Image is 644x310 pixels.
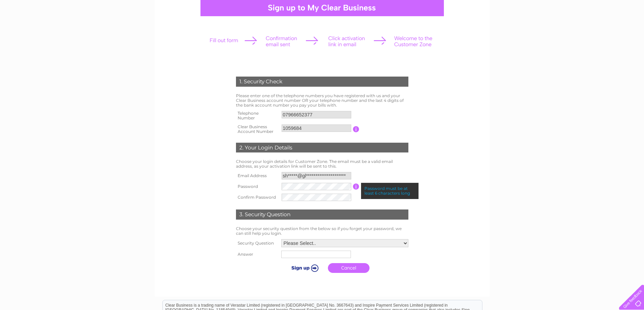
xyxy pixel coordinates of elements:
[234,122,280,136] th: Clear Business Account Number
[517,3,563,12] a: 0333 014 3131
[163,4,482,33] div: Clear Business is a trading name of Verastar Limited (registered in [GEOGRAPHIC_DATA] No. 3667643...
[234,181,280,192] th: Password
[234,109,280,122] th: Telephone Number
[234,249,280,260] th: Answer
[23,18,57,38] img: logo.png
[236,209,408,220] div: 3. Security Question
[283,263,325,273] input: Submit
[353,184,359,190] input: Information
[234,192,280,203] th: Confirm Password
[623,29,640,34] a: Contact
[234,170,280,181] th: Email Address
[328,263,369,273] a: Cancel
[549,29,562,34] a: Water
[585,29,605,34] a: Telecoms
[236,77,408,87] div: 1. Security Check
[234,92,410,109] td: Please enter one of the telephone numbers you have registered with us and your Clear Business acc...
[234,225,410,237] td: Choose your security question from the below so if you forget your password, we can still help yo...
[234,237,280,249] th: Security Question
[236,143,408,153] div: 2. Your Login Details
[610,29,619,34] a: Blog
[234,158,410,170] td: Choose your login details for Customer Zone. The email must be a valid email address, as your act...
[353,126,359,132] input: Information
[361,183,419,199] div: Password must be at least 6 characters long
[566,29,581,34] a: Energy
